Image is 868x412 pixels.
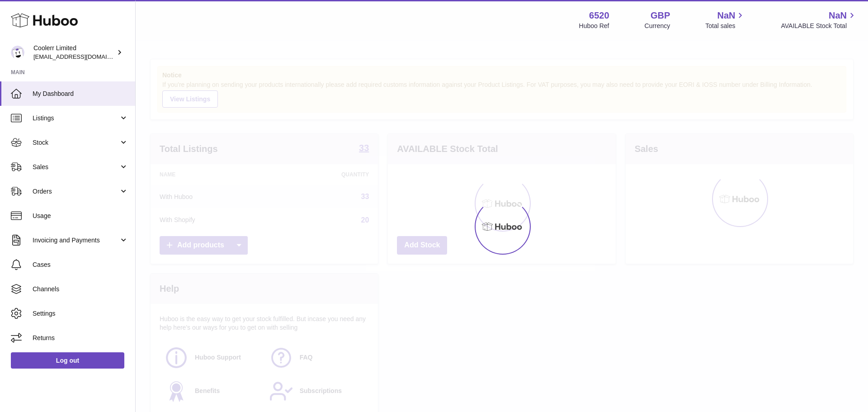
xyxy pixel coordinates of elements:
[579,22,609,30] div: Huboo Ref
[33,90,128,98] span: My Dashboard
[33,187,119,196] span: Orders
[11,352,124,369] a: Log out
[33,334,128,342] span: Returns
[33,236,119,245] span: Invoicing and Payments
[705,9,745,30] a: NaN Total sales
[33,212,128,220] span: Usage
[33,163,119,171] span: Sales
[645,22,670,30] div: Currency
[705,22,745,30] span: Total sales
[589,9,609,22] strong: 6520
[651,9,670,22] strong: GBP
[33,53,133,60] span: [EMAIL_ADDRESS][DOMAIN_NAME]
[33,260,128,269] span: Cases
[33,309,128,318] span: Settings
[781,9,857,30] a: NaN AVAILABLE Stock Total
[829,9,847,22] span: NaN
[33,138,119,147] span: Stock
[33,285,128,294] span: Channels
[33,44,115,61] div: Coolerr Limited
[33,114,119,123] span: Listings
[717,9,735,22] span: NaN
[11,46,24,59] img: internalAdmin-6520@internal.huboo.com
[781,22,857,30] span: AVAILABLE Stock Total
